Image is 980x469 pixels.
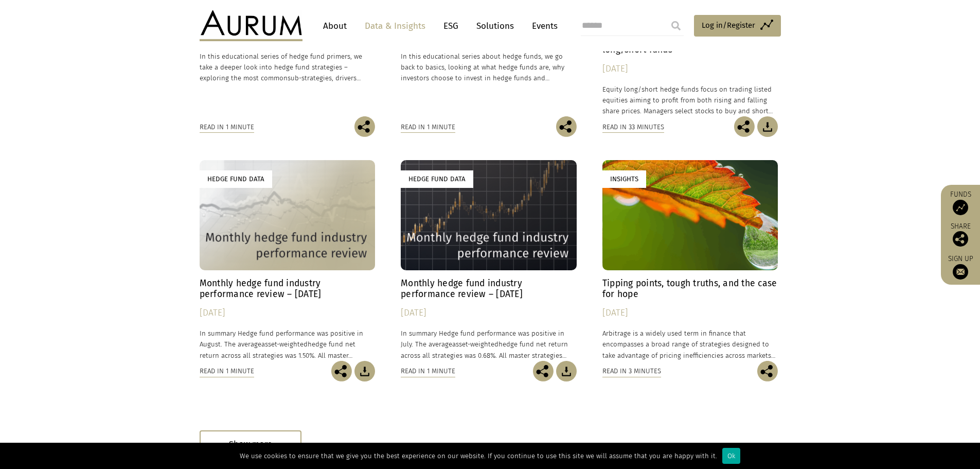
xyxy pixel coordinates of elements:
a: Data & Insights [360,16,431,36]
span: Log in/Register [702,19,755,31]
a: Solutions [471,16,519,36]
img: Access Funds [953,200,968,215]
p: In this educational series about hedge funds, we go back to basics, looking at what hedge funds a... [401,51,577,83]
div: Read in 3 minutes [602,366,661,377]
img: Share this post [354,116,375,137]
img: Share this post [734,116,755,137]
div: Read in 1 minute [200,121,254,133]
img: Download Article [757,116,778,137]
p: Arbitrage is a widely used term in finance that encompasses a broad range of strategies designed ... [602,328,778,360]
span: asset-weighted [261,340,308,348]
div: Hedge Fund Data [200,170,272,187]
div: Read in 1 minute [401,121,455,133]
a: About [318,16,352,36]
a: Log in/Register [694,15,781,37]
p: In summary Hedge fund performance was positive in August. The average hedge fund net return acros... [200,328,376,360]
a: Sign up [946,254,975,280]
div: Hedge Fund Data [401,170,473,187]
div: Read in 33 minutes [602,121,664,133]
p: In summary Hedge fund performance was positive in July. The average hedge fund net return across ... [401,328,577,360]
p: Equity long/short hedge funds focus on trading listed equities aiming to profit from both rising ... [602,84,778,116]
img: Download Article [556,361,577,381]
a: Hedge Fund Data Monthly hedge fund industry performance review – [DATE] [DATE] In summary Hedge f... [200,160,376,360]
a: Events [527,16,558,36]
a: Insights Tipping points, tough truths, and the case for hope [DATE] Arbitrage is a widely used te... [602,160,778,360]
div: Show more [200,430,301,459]
h4: Tipping points, tough truths, and the case for hope [602,278,778,300]
input: Submit [666,15,686,36]
img: Share this post [556,116,577,137]
div: Read in 1 minute [200,366,254,377]
div: Insights [602,170,646,187]
div: [DATE] [200,306,376,320]
img: Aurum [200,10,302,41]
p: In this educational series of hedge fund primers, we take a deeper look into hedge fund strategie... [200,51,376,83]
div: Share [946,223,975,247]
h4: Monthly hedge fund industry performance review – [DATE] [401,278,577,300]
span: asset-weighted [452,340,498,348]
img: Share this post [757,361,778,381]
div: Read in 1 minute [401,366,455,377]
img: Share this post [331,361,352,381]
div: Ok [722,448,740,464]
h4: Monthly hedge fund industry performance review – [DATE] [200,278,376,300]
div: [DATE] [602,62,778,76]
a: Hedge Fund Data Monthly hedge fund industry performance review – [DATE] [DATE] In summary Hedge f... [401,160,577,360]
img: Share this post [533,361,554,381]
a: Funds [946,190,975,215]
span: sub-strategies [288,74,332,82]
a: ESG [438,16,464,36]
img: Sign up to our newsletter [953,264,968,280]
img: Download Article [354,361,375,381]
img: Share this post [953,231,968,247]
div: [DATE] [401,306,577,320]
div: [DATE] [602,306,778,320]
